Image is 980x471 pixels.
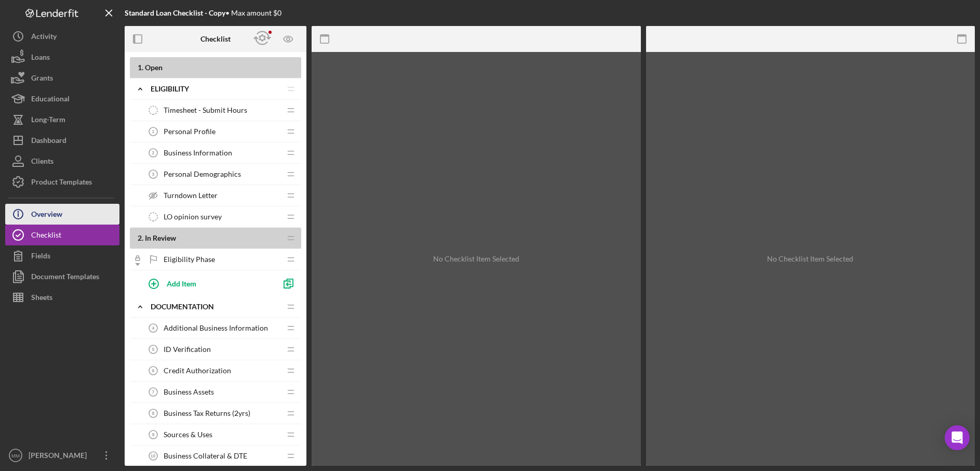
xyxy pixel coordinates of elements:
span: Business Tax Returns (2yrs) [164,409,250,417]
span: Business Assets [164,388,214,396]
div: Fields [31,245,50,269]
span: Eligibility Phase [164,255,215,264]
span: Business Collateral & DTE [164,452,247,460]
tspan: 1 [152,129,155,134]
span: Personal Profile [164,127,216,136]
tspan: 5 [152,347,155,352]
span: 1 . [138,63,143,72]
div: Add Item [167,273,196,293]
div: [PERSON_NAME] [26,445,93,468]
button: MM[PERSON_NAME] [5,445,119,466]
div: Educational [31,88,70,112]
div: Dashboard [31,130,66,153]
span: Open [145,63,163,72]
tspan: 10 [151,453,156,459]
button: Overview [5,204,119,225]
span: Personal Demographics [164,170,241,178]
div: Activity [31,26,57,49]
button: Educational [5,88,119,109]
span: Additional Business Information [164,324,268,332]
button: Clients [5,151,119,172]
button: Grants [5,68,119,88]
div: Document Templates [31,266,99,290]
button: Add Item [140,273,275,294]
span: In Review [145,233,176,242]
div: Loans [31,47,50,70]
button: Long-Term [5,109,119,130]
button: Document Templates [5,266,119,287]
div: • Max amount $0 [125,9,281,17]
text: MM [11,453,20,459]
button: Product Templates [5,172,119,192]
tspan: 7 [152,389,155,395]
div: Product Templates [31,172,92,195]
div: No Checklist Item Selected [767,255,853,263]
div: Long-Term [31,109,65,133]
button: Activity [5,26,119,47]
span: 2 . [138,233,143,242]
div: Eligibility [151,85,280,93]
tspan: 2 [152,150,155,155]
span: Sources & Uses [164,430,212,439]
button: Sheets [5,287,119,308]
span: Timesheet - Submit Hours [164,106,247,114]
span: LO opinion survey [164,213,222,221]
span: Credit Authorization [164,367,231,375]
div: Open Intercom Messenger [945,425,970,450]
tspan: 9 [152,432,155,437]
span: Turndown Letter [164,191,218,200]
div: No Checklist Item Selected [433,255,519,263]
div: Documentation [151,303,280,311]
tspan: 4 [152,325,155,331]
button: Dashboard [5,130,119,151]
div: Checklist [31,225,61,248]
tspan: 8 [152,411,155,416]
button: Checklist [5,225,119,245]
div: Sheets [31,287,52,310]
div: Grants [31,68,53,91]
span: Business Information [164,149,232,157]
div: Clients [31,151,53,174]
span: ID Verification [164,345,211,354]
button: Preview as [277,28,300,51]
tspan: 3 [152,172,155,177]
b: Standard Loan Checklist - Copy [125,8,225,17]
button: Fields [5,245,119,266]
button: Loans [5,47,119,68]
b: Checklist [200,35,231,43]
div: Overview [31,204,62,227]
tspan: 6 [152,368,155,373]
